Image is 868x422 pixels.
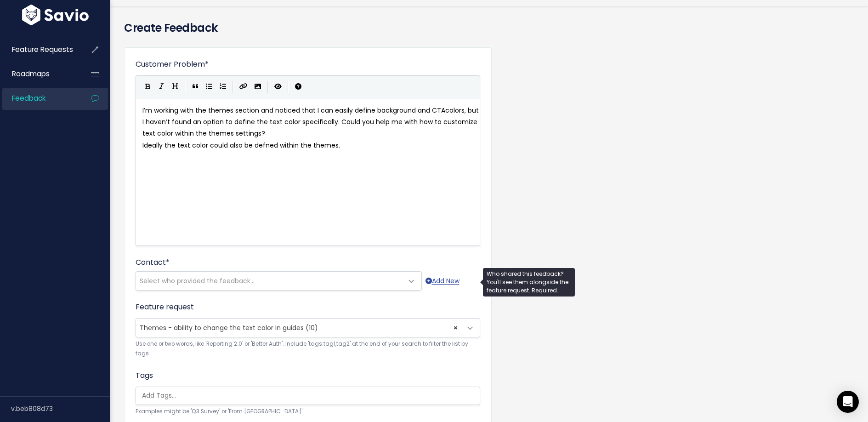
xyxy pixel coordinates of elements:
[140,323,318,332] span: Themes - ability to change the text color in guides (10)
[136,407,480,416] small: Examples might be 'Q3 Survey' or 'From [GEOGRAPHIC_DATA]'
[185,81,186,92] i: |
[236,80,251,94] button: Create Link
[136,318,480,337] span: Themes - ability to change the text color in guides (10)
[136,59,209,70] label: Customer Problem
[188,80,202,94] button: Quote
[12,69,50,79] span: Roadmaps
[142,106,481,138] span: I’m working with the themes section and noticed that I can easily define background and CTAcolors...
[837,391,859,413] div: Open Intercom Messenger
[12,93,45,103] span: Feedback
[2,88,76,109] a: Feedback
[288,81,289,92] i: |
[136,257,170,268] label: Contact
[20,5,91,25] img: logo-white.9d6f32f41409.svg
[216,80,230,94] button: Numbered List
[136,370,153,381] label: Tags
[154,80,168,94] button: Italic
[124,20,854,36] h4: Create Feedback
[138,391,482,400] input: Add Tags...
[12,45,73,54] span: Feature Requests
[251,80,265,94] button: Import an image
[267,81,268,92] i: |
[271,80,285,94] button: Toggle Preview
[2,63,76,85] a: Roadmaps
[142,141,340,150] span: Ideally the text color could also be defned within the themes.
[136,339,480,359] small: Use one or two words, like 'Reporting 2.0' or 'Better Auth'. Include 'tags:tag1,tag2' at the end ...
[454,319,458,337] span: ×
[291,80,305,94] button: Markdown Guide
[202,80,216,94] button: Generic List
[233,81,233,92] i: |
[425,275,460,287] a: Add New
[11,397,110,421] div: v.beb808d73
[168,80,182,94] button: Heading
[141,80,154,94] button: Bold
[483,268,575,297] div: Who shared this feedback? You'll see them alongside the feature request. Required.
[136,302,194,313] label: Feature request
[136,319,461,337] span: Themes - ability to change the text color in guides (10)
[2,39,76,60] a: Feature Requests
[140,276,255,285] span: Select who provided the feedback...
